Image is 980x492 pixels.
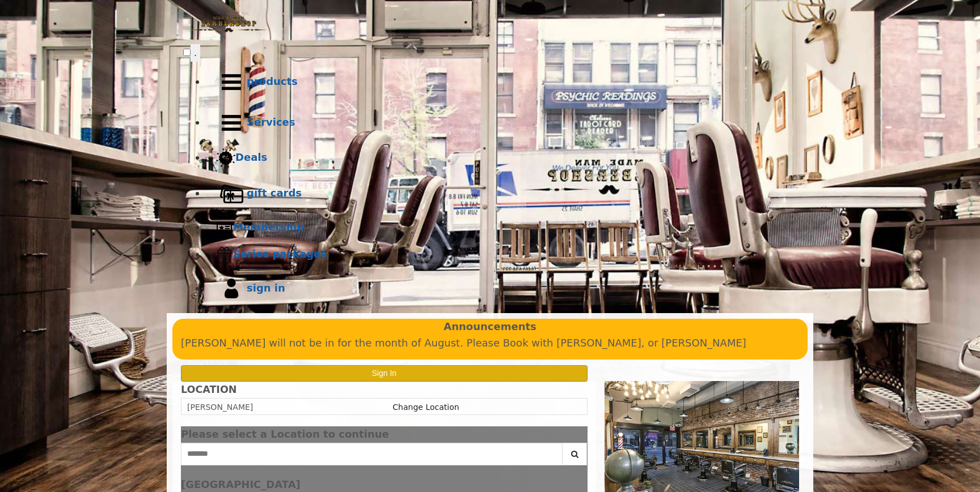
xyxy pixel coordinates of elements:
b: Membership [233,221,304,233]
a: Gift cardsgift cards [206,173,797,214]
span: [PERSON_NAME] [187,403,253,412]
b: sign in [247,282,285,294]
button: menu toggle [191,44,200,62]
b: [GEOGRAPHIC_DATA] [181,478,301,490]
input: Search Center [181,443,563,465]
a: Change Location [392,403,459,412]
input: menu toggle [183,49,191,56]
b: Series packages [233,248,327,260]
b: LOCATION [181,384,236,395]
div: Center Select [181,443,588,471]
img: sign in [216,273,247,304]
img: Membership [216,219,233,236]
img: Products [216,67,247,97]
p: [PERSON_NAME] will not be in for the month of August. Please Book with [PERSON_NAME], or [PERSON_... [181,335,799,352]
a: DealsDeals [206,143,797,173]
b: gift cards [247,187,302,199]
a: MembershipMembership [206,214,797,241]
b: Deals [235,151,267,163]
img: Made Man Barbershop logo [183,6,274,42]
img: Series packages [216,246,233,263]
a: Productsproducts [206,62,797,102]
a: ServicesServices [206,102,797,143]
button: close dialog [571,431,588,438]
img: Services [216,108,247,138]
span: Please select a Location to continue [181,428,389,440]
a: sign insign in [206,268,797,309]
a: Series packagesSeries packages [206,241,797,268]
span: . [194,47,197,58]
img: Deals [216,148,235,168]
b: products [247,75,298,87]
b: Announcements [443,319,537,335]
b: Services [247,116,295,128]
i: Search button [568,450,581,458]
button: Sign In [181,365,588,382]
img: Gift cards [216,178,247,209]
